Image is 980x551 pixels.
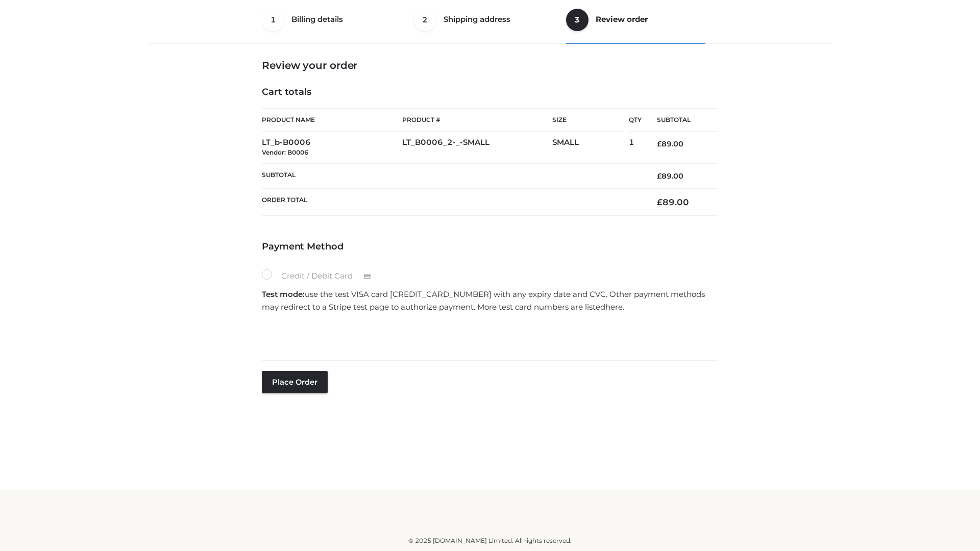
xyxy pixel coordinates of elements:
bdi: 89.00 [657,171,683,181]
th: Order Total [262,189,642,216]
th: Product # [402,108,552,132]
th: Subtotal [642,109,718,132]
th: Size [552,109,624,132]
th: Product Name [262,108,402,132]
a: here [605,302,623,312]
th: Qty [629,108,642,132]
td: LT_B0006_2-_-SMALL [402,132,552,164]
h4: Payment Method [262,241,718,253]
p: use the test VISA card [CREDIT_CARD_NUMBER] with any expiry date and CVC. Other payment methods m... [262,288,718,314]
img: Credit / Debit Card [358,270,377,283]
td: 1 [629,132,642,164]
span: £ [657,197,663,207]
h4: Cart totals [262,87,718,98]
td: LT_b-B0006 [262,132,402,164]
strong: Test mode: [262,289,305,299]
iframe: Secure payment input frame [260,317,716,354]
label: Credit / Debit Card [262,269,382,283]
div: © 2025 [DOMAIN_NAME] Limited. All rights reserved. [152,536,828,546]
span: £ [657,171,661,181]
button: Place order [262,371,328,393]
bdi: 89.00 [657,197,689,207]
small: Vendor: B0006 [262,148,308,156]
td: SMALL [552,132,629,164]
th: Subtotal [262,163,642,188]
bdi: 89.00 [657,139,683,148]
h3: Review your order [262,59,718,71]
span: £ [657,139,661,148]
